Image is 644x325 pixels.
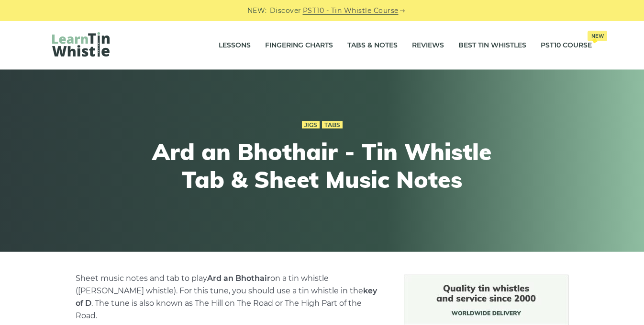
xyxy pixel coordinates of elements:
[146,138,498,193] h1: Ard an Bhothair - Tin Whistle Tab & Sheet Music Notes
[322,121,343,129] a: Tabs
[412,34,444,58] a: Reviews
[588,31,607,41] span: New
[76,272,381,322] p: Sheet music notes and tab to play on a tin whistle ([PERSON_NAME] whistle). For this tune, you sh...
[207,274,270,283] strong: Ard an Bhothair
[52,32,110,57] img: LearnTinWhistle.com
[458,34,526,58] a: Best Tin Whistles
[541,34,592,58] a: PST10 CourseNew
[347,34,398,58] a: Tabs & Notes
[302,121,320,129] a: Jigs
[219,34,251,58] a: Lessons
[265,34,333,58] a: Fingering Charts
